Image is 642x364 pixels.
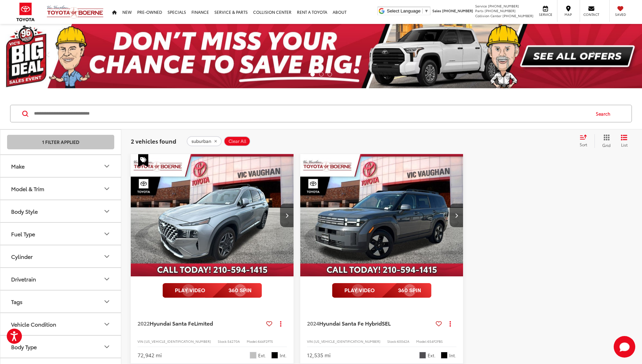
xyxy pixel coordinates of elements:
div: Body Style [103,207,111,215]
div: Body Type [11,343,37,350]
img: full motion video [332,283,431,298]
div: Make [103,162,111,170]
button: Clear All [224,136,250,146]
button: Actions [445,317,456,329]
div: Tags [103,298,111,306]
button: Vehicle ConditionVehicle Condition [0,313,122,335]
div: Model & Trim [11,185,44,192]
button: Next image [450,204,463,227]
span: Special [138,154,148,167]
span: SEL [382,319,391,327]
span: Clear All [228,139,246,144]
div: 72,942 mi [137,351,162,359]
button: Toggle Chat Window [614,336,635,358]
button: DrivetrainDrivetrain [0,268,122,290]
span: Stock: [218,339,227,344]
span: ​ [422,8,423,13]
span: [PHONE_NUMBER] [442,8,473,13]
span: 644F2FT5 [258,339,273,344]
span: Limited [194,319,213,327]
span: Select Language [387,8,421,13]
input: Search by Make, Model, or Keyword [33,105,589,122]
span: 54270A [227,339,240,344]
span: Collision Center [475,13,501,18]
span: VIN: [307,339,314,344]
span: ▼ [424,8,429,13]
span: Parts [475,8,484,13]
span: Hyundai Santa Fe Hybrid [319,319,382,327]
a: 2024 Hyundai Santa Fe Hybrid SEL2024 Hyundai Santa Fe Hybrid SEL2024 Hyundai Santa Fe Hybrid SEL2... [300,154,464,276]
button: TagsTags [0,291,122,312]
span: Hyundai Santa Fe [150,319,194,327]
span: Ecotronic Gray [419,352,426,359]
img: 2022 Hyundai Santa Fe Limited [130,154,294,277]
button: remove suburban [187,136,222,146]
span: Contact [583,12,599,17]
span: suburban [191,139,211,144]
button: Actions [275,317,287,329]
span: [PHONE_NUMBER] [502,13,533,18]
span: 60042A [397,339,409,344]
button: Body TypeBody Type [0,336,122,358]
div: Tags [11,298,23,305]
span: List [621,142,628,148]
span: Saved [613,12,628,17]
span: 2022 [137,319,150,327]
span: 2024 [307,319,319,327]
div: Drivetrain [11,276,36,282]
button: 1 Filter Applied [7,135,114,149]
span: Shimmering Silver Pearl [250,352,256,359]
span: Stock: [387,339,397,344]
div: Make [11,163,25,169]
span: Service [475,3,487,8]
button: Fuel TypeFuel Type [0,223,122,245]
span: Black [271,352,278,359]
div: Cylinder [11,253,33,260]
span: 654F2FBS [427,339,443,344]
span: Sort [580,142,587,147]
img: 2024 Hyundai Santa Fe Hybrid SEL [300,154,464,277]
span: 2 vehicles found [131,137,176,145]
div: Vehicle Condition [103,320,111,328]
div: 2024 Hyundai Santa Fe Hybrid SEL 0 [300,154,464,276]
span: [US_VEHICLE_IDENTIFICATION_NUMBER] [144,339,211,344]
span: VIN: [137,339,144,344]
button: MakeMake [0,155,122,177]
svg: Start Chat [614,336,635,358]
button: CylinderCylinder [0,245,122,267]
span: Black [441,352,448,359]
span: dropdown dots [450,321,451,326]
div: 2022 Hyundai Santa Fe Limited 0 [130,154,294,276]
span: Model: [416,339,427,344]
span: dropdown dots [280,321,281,326]
a: 2022 Hyundai Santa Fe Limited2022 Hyundai Santa Fe Limited2022 Hyundai Santa Fe Limited2022 Hyund... [130,154,294,276]
div: Model & Trim [103,185,111,193]
a: 2022Hyundai Santa FeLimited [137,320,264,327]
span: [PHONE_NUMBER] [485,8,516,13]
span: Grid [602,142,611,148]
span: Sales [432,8,441,13]
span: Ext. [258,352,266,359]
img: Vic Vaughan Toyota of Boerne [47,5,104,19]
img: full motion video [162,283,262,298]
button: Body StyleBody Style [0,200,122,222]
div: Body Style [11,208,38,214]
span: Ext. [428,352,436,359]
button: List View [616,134,633,148]
span: Model: [247,339,258,344]
span: Map [561,12,576,17]
div: Fuel Type [11,231,35,237]
div: 12,535 mi [307,351,331,359]
div: Body Type [103,343,111,351]
span: [PHONE_NUMBER] [488,3,519,8]
span: Int. [449,352,456,359]
a: Select Language​ [387,8,429,13]
button: Select sort value [576,134,594,148]
button: Next image [280,204,294,227]
span: Int. [280,352,287,359]
button: Grid View [594,134,616,148]
button: Search [589,105,620,122]
span: [US_VEHICLE_IDENTIFICATION_NUMBER] [314,339,380,344]
div: Vehicle Condition [11,321,56,327]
